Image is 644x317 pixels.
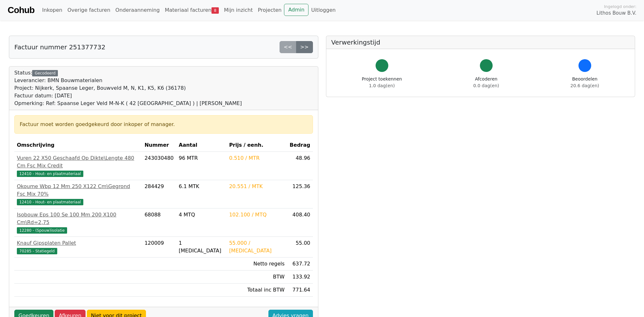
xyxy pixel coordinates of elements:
[226,139,287,152] th: Prijs / eenh.
[331,39,630,46] h5: Verwerkingstijd
[179,211,224,219] div: 4 MTQ
[211,7,219,14] span: 8
[229,183,284,190] div: 20.551 / MTK
[17,248,57,254] span: 70285 - Statiegeld
[308,4,338,17] a: Uitloggen
[14,77,242,84] div: Leverancier: BMN Bouwmaterialen
[14,84,242,92] div: Project: Nijkerk, Spaanse Leger, Bouwveld M, N, K1, K5, K6 (36178)
[20,121,308,128] div: Factuur moet worden goedgekeurd door inkoper of manager.
[287,180,313,208] td: 125.36
[142,237,176,257] td: 120009
[17,154,139,177] a: Vuren 22 X50 Geschaafd Op Dikte\Lengte 480 Cm Fsc Mix Credit12410 - Hout- en plaatmateriaal
[571,83,599,88] span: 20.6 dag(en)
[142,152,176,180] td: 243030480
[362,76,402,89] div: Project toekennen
[17,183,139,198] div: Okoume Wbp 12 Mm 250 X122 Cm\Gegrond Fsc Mix 70%
[473,83,499,88] span: 0.0 dag(en)
[17,239,139,255] a: Knauf Gipsplaten Pallet70285 - Statiegeld
[14,139,142,152] th: Omschrijving
[39,4,65,17] a: Inkopen
[176,139,226,152] th: Aantal
[14,69,242,107] div: Status:
[287,152,313,180] td: 48.96
[255,4,284,17] a: Projecten
[226,271,287,284] td: BTW
[287,257,313,271] td: 637.72
[221,4,255,17] a: Mijn inzicht
[142,180,176,208] td: 284429
[296,41,313,53] a: >>
[17,239,139,247] div: Knauf Gipsplaten Pallet
[604,4,636,10] span: Ingelogd onder:
[17,211,139,226] div: Isobouw Eps 100 Se 100 Mm 200 X100 Cm\Rd=2,75
[229,211,284,219] div: 102.100 / MTQ
[179,239,224,255] div: 1 [MEDICAL_DATA]
[287,139,313,152] th: Bedrag
[473,76,499,89] div: Afcoderen
[65,4,113,17] a: Overige facturen
[142,208,176,237] td: 68088
[142,139,176,152] th: Nummer
[8,3,34,18] a: Cohub
[287,271,313,284] td: 133.92
[17,199,83,205] span: 12410 - Hout- en plaatmateriaal
[32,70,58,76] div: Gecodeerd
[229,239,284,255] div: 55.000 / [MEDICAL_DATA]
[287,284,313,297] td: 771.64
[179,154,224,162] div: 96 MTR
[179,183,224,190] div: 6.1 MTK
[113,4,162,17] a: Onderaanneming
[17,211,139,234] a: Isobouw Eps 100 Se 100 Mm 200 X100 Cm\Rd=2,7512280 - (Spouw)isolatie
[14,43,105,51] h5: Factuur nummer 251377732
[17,183,139,206] a: Okoume Wbp 12 Mm 250 X122 Cm\Gegrond Fsc Mix 70%12410 - Hout- en plaatmateriaal
[284,4,308,16] a: Admin
[14,92,242,100] div: Factuur datum: [DATE]
[162,4,221,17] a: Materiaal facturen8
[571,76,599,89] div: Beoordelen
[226,257,287,271] td: Netto regels
[17,171,83,177] span: 12410 - Hout- en plaatmateriaal
[229,154,284,162] div: 0.510 / MTR
[226,284,287,297] td: Totaal inc BTW
[287,237,313,257] td: 55.00
[17,227,67,234] span: 12280 - (Spouw)isolatie
[369,83,395,88] span: 1.0 dag(en)
[597,10,636,17] span: Lithos Bouw B.V.
[17,154,139,170] div: Vuren 22 X50 Geschaafd Op Dikte\Lengte 480 Cm Fsc Mix Credit
[14,100,242,107] div: Opmerking: Ref: Spaanse Leger Veld M-N-K ( 42 [GEOGRAPHIC_DATA] ) | [PERSON_NAME]
[287,208,313,237] td: 408.40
